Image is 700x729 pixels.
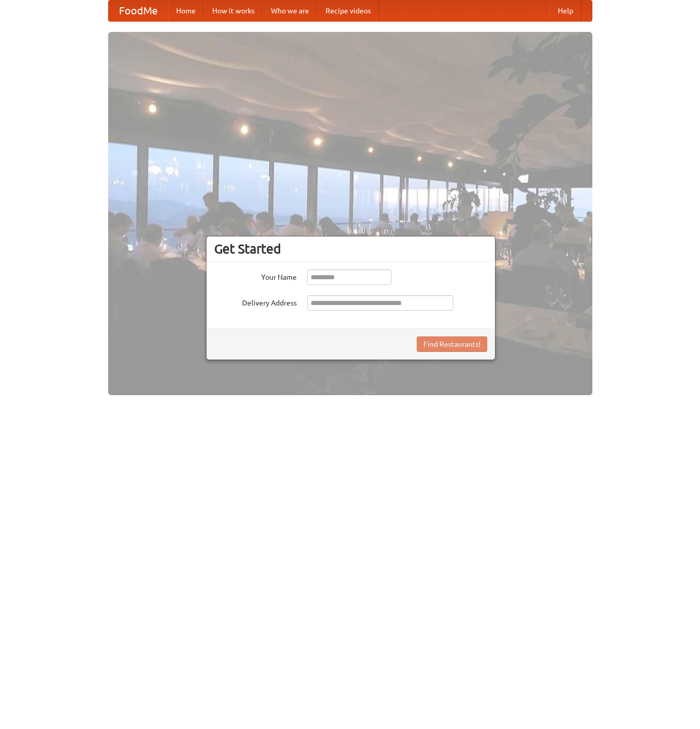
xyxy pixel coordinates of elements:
[550,1,582,21] a: Help
[168,1,204,21] a: Home
[214,295,297,308] label: Delivery Address
[204,1,263,21] a: How it works
[317,1,379,21] a: Recipe videos
[417,336,487,352] button: Find Restaurants!
[109,1,168,21] a: FoodMe
[214,269,297,282] label: Your Name
[214,241,487,257] h3: Get Started
[263,1,317,21] a: Who we are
